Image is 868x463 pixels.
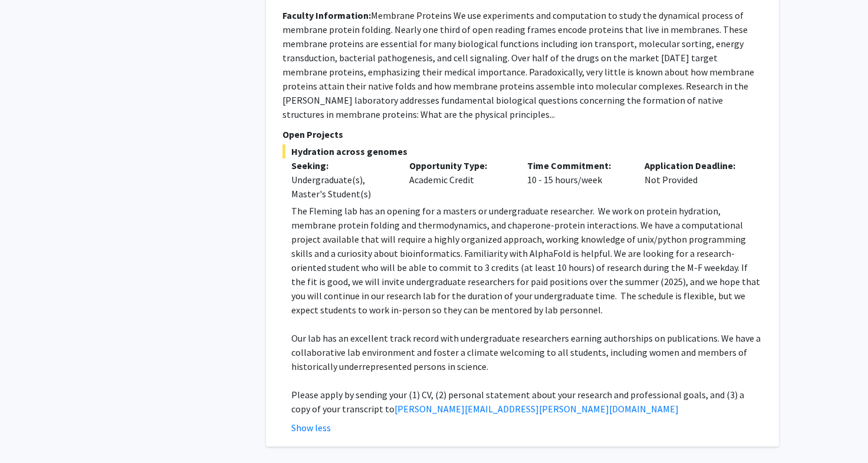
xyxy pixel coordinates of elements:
[394,403,679,415] a: [PERSON_NAME][EMAIL_ADDRESS][PERSON_NAME][DOMAIN_NAME]
[527,158,627,173] p: Time Commitment:
[400,158,518,201] div: Academic Credit
[636,158,754,201] div: Not Provided
[409,158,509,173] p: Opportunity Type:
[282,9,754,120] fg-read-more: Membrane Proteins We use experiments and computation to study the dynamical process of membrane p...
[9,410,50,454] iframe: Chat
[291,158,392,173] p: Seeking:
[282,144,762,158] span: Hydration across genomes
[282,9,371,21] b: Faculty Information:
[291,204,762,317] p: The Fleming lab has an opening for a masters or undergraduate researcher. We work on protein hydr...
[282,127,762,141] p: Open Projects
[291,331,762,373] p: Our lab has an excellent track record with undergraduate researchers earning authorships on publi...
[645,158,745,173] p: Application Deadline:
[518,158,636,201] div: 10 - 15 hours/week
[291,421,331,435] button: Show less
[291,388,762,416] p: Please apply by sending your (1) CV, (2) personal statement about your research and professional ...
[291,173,392,201] div: Undergraduate(s), Master's Student(s)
